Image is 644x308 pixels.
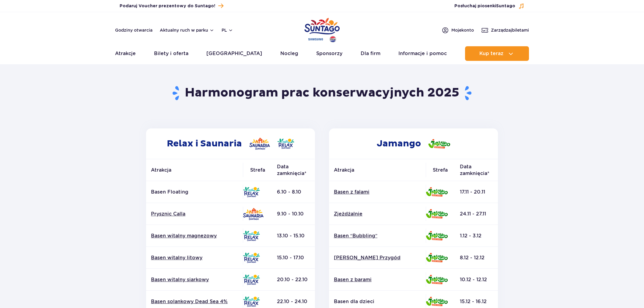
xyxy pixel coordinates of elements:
img: Relax [243,187,260,197]
a: Prysznic Calla [151,211,238,217]
a: Basen z barami [334,276,421,283]
span: Suntago [496,4,515,8]
img: Relax [243,275,260,285]
img: Relax [243,253,260,263]
td: 1.12 - 3.12 [455,225,498,247]
a: Informacje i pomoc [398,46,447,61]
a: Zjeżdżalnie [334,211,421,217]
p: Basen Floating [151,189,238,195]
img: Relax [277,138,294,149]
img: Saunaria [249,138,270,150]
a: Basen z falami [334,189,421,195]
a: Basen “Bubbling” [334,233,421,239]
img: Jamango [426,231,448,240]
p: Basen dla dzieci [334,298,421,305]
span: Posłuchaj piosenki [454,3,515,9]
th: Atrakcja [329,159,426,181]
a: Nocleg [280,46,298,61]
a: Basen witalny siarkowy [151,276,238,283]
img: Relax [243,296,260,307]
td: 15.10 - 17.10 [272,247,315,269]
img: Relax [243,231,260,241]
td: 8.12 - 12.12 [455,247,498,269]
a: Mojekonto [442,26,474,34]
td: 9.10 - 10.10 [272,203,315,225]
span: Moje konto [451,27,474,33]
a: Podaruj Voucher prezentowy do Suntago! [120,2,223,10]
td: 13.10 - 15.10 [272,225,315,247]
th: Data zamknięcia* [455,159,498,181]
button: Kup teraz [465,46,529,61]
h2: Relax i Saunaria [146,128,315,159]
a: Basen witalny magnezowy [151,233,238,239]
a: Basen witalny litowy [151,254,238,261]
th: Strefa [426,159,455,181]
span: Kup teraz [479,51,503,56]
button: Aktualny ruch w parku [160,28,214,33]
a: Park of Poland [304,15,340,43]
a: Basen solankowy Dead Sea 4% [151,298,238,305]
button: pl [222,27,233,33]
img: Jamango [426,209,448,219]
img: Saunaria [243,208,264,220]
th: Data zamknięcia* [272,159,315,181]
span: Podaruj Voucher prezentowy do Suntago! [120,3,215,9]
a: Sponsorzy [316,46,342,61]
a: Godziny otwarcia [115,27,152,33]
h2: Jamango [329,128,498,159]
th: Strefa [243,159,272,181]
td: 20.10 - 22.10 [272,269,315,291]
img: Jamango [426,275,448,284]
h1: Harmonogram prac konserwacyjnych 2025 [144,85,500,101]
a: [GEOGRAPHIC_DATA] [206,46,262,61]
a: Zarządzajbiletami [481,26,529,34]
img: Jamango [428,139,450,149]
span: Zarządzaj biletami [491,27,529,33]
a: Atrakcje [115,46,136,61]
a: Dla firm [361,46,380,61]
button: Posłuchaj piosenkiSuntago [454,3,524,9]
img: Jamango [426,297,448,306]
th: Atrakcja [146,159,243,181]
td: 17.11 - 20.11 [455,181,498,203]
a: Bilety i oferta [154,46,188,61]
img: Jamango [426,187,448,197]
td: 24.11 - 27.11 [455,203,498,225]
td: 6.10 - 8.10 [272,181,315,203]
img: Jamango [426,253,448,262]
td: 10.12 - 12.12 [455,269,498,291]
a: [PERSON_NAME] Przygód [334,254,421,261]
